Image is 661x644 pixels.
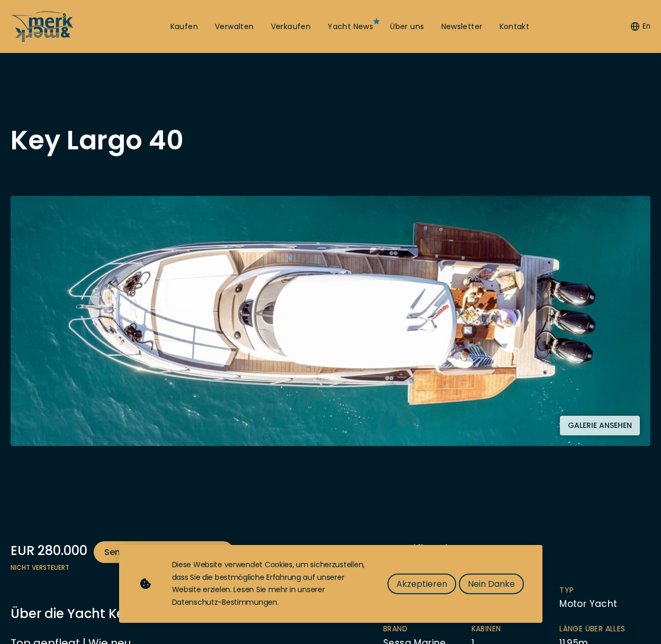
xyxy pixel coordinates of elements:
[383,541,650,560] div: Spezifikation
[559,624,627,634] span: Länge über Alles
[271,22,311,32] a: Verkaufen
[172,597,277,607] a: Datenschutz-Bestimmungen
[459,574,524,594] button: Nein Danke
[94,541,234,563] a: Senden Sie uns Ihre Anfrage
[11,127,184,154] h1: Key Largo 40
[328,22,373,32] a: Yacht News
[631,21,650,32] button: En
[468,577,515,591] span: Nein Danke
[104,545,223,559] span: Senden Sie uns Ihre Anfrage
[11,604,318,623] h3: Über die Yacht Key Largo 40
[441,22,483,32] a: Newsletter
[472,624,539,634] span: Kabinen
[396,577,447,591] span: Akzeptieren
[11,196,650,446] img: Merk&Merk
[383,624,450,634] span: Brand
[559,585,648,611] li: Motor Yacht
[170,22,198,32] a: Kaufen
[559,585,627,596] span: Typ
[11,541,318,563] div: EUR 280.000
[500,22,530,32] a: Kontakt
[387,574,456,594] button: Akzeptieren
[390,22,424,32] a: Über uns
[560,416,640,435] button: Galerie ansehen
[215,22,254,32] a: Verwalten
[172,559,366,609] div: Diese Website verwendet Cookies, um sicherzustellen, dass Sie die bestmögliche Erfahrung auf unse...
[11,563,318,573] span: Nicht versteuert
